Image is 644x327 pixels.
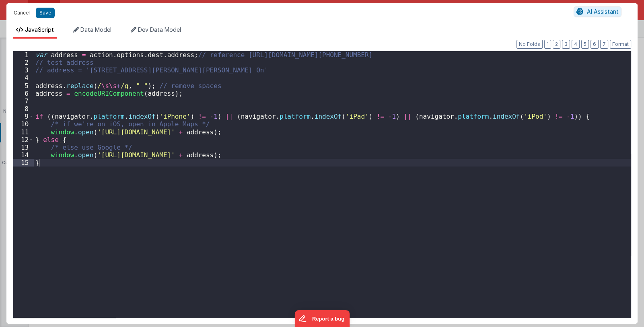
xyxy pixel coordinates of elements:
[581,40,589,49] button: 5
[138,26,181,33] span: Dev Data Model
[13,97,34,105] div: 7
[13,82,34,90] div: 5
[544,40,551,49] button: 1
[13,144,34,151] div: 13
[13,159,34,167] div: 15
[562,40,570,49] button: 3
[36,8,55,18] button: Save
[13,74,34,82] div: 4
[13,113,34,120] div: 9
[13,51,34,59] div: 1
[10,7,34,19] button: Cancel
[25,26,54,33] span: JavaScript
[13,59,34,66] div: 2
[516,40,543,49] button: No Folds
[13,90,34,97] div: 6
[13,136,34,144] div: 12
[13,66,34,74] div: 3
[600,40,608,49] button: 7
[572,40,580,49] button: 4
[13,151,34,159] div: 14
[294,310,350,327] iframe: Marker.io feedback button
[80,26,111,33] span: Data Model
[574,6,621,17] button: AI Assistant
[553,40,560,49] button: 2
[610,40,631,49] button: Format
[587,8,619,15] span: AI Assistant
[591,40,599,49] button: 6
[13,105,34,113] div: 8
[13,128,34,136] div: 11
[13,120,34,128] div: 10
